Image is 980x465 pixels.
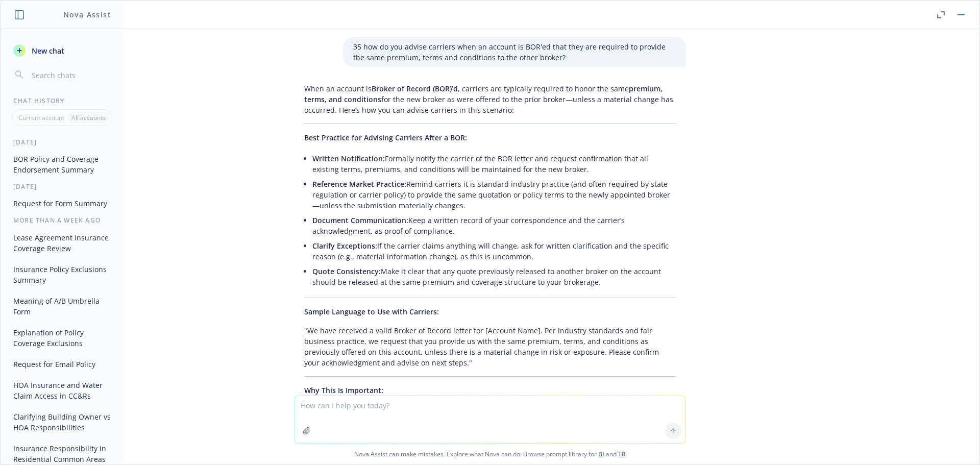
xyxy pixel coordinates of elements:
p: "We have received a valid Broker of Record letter for [Account Name]. Per industry standards and ... [304,325,676,368]
li: Remind carriers it is standard industry practice (and often required by state regulation or carri... [312,177,676,213]
span: Nova Assist can make mistakes. Explore what Nova can do: Browse prompt library for and [5,444,975,464]
span: Broker of Record (BOR)’d [372,84,458,93]
li: Keep a written record of your correspondence and the carrier’s acknowledgment, as proof of compli... [312,213,676,238]
span: Sample Language to Use with Carriers: [304,307,439,316]
button: New chat [9,41,115,60]
li: Make it clear that any quote previously released to another broker on the account should be relea... [312,264,676,289]
button: Request for Email Policy [9,356,115,373]
p: When an account is , carriers are typically required to honor the same for the new broker as were... [304,83,676,115]
button: Meaning of A/B Umbrella Form [9,292,115,320]
button: Request for Form Summary [9,195,115,212]
button: Lease Agreement Insurance Coverage Review [9,229,115,257]
a: BI [598,450,604,458]
div: Chat History [1,96,123,105]
h1: Nova Assist [63,9,111,20]
button: BOR Policy and Coverage Endorsement Summary [9,151,115,178]
p: Current account [18,113,64,122]
button: Explanation of Policy Coverage Exclusions [9,324,115,352]
span: Document Communication: [312,215,408,225]
div: More than a week ago [1,216,123,225]
a: TR [618,450,626,458]
div: [DATE] [1,138,123,146]
li: Formally notify the carrier of the BOR letter and request confirmation that all existing terms, p... [312,151,676,177]
span: Best Practice for Advising Carriers After a BOR: [304,133,467,142]
p: 35 how do you advise carriers when an account is BOR'ed that they are required to provide the sam... [353,41,676,63]
span: Written Notification: [312,154,385,163]
button: HOA Insurance and Water Claim Access in CC&Rs [9,377,115,404]
span: Why This Is Important: [304,385,383,395]
li: If the carrier claims anything will change, ask for written clarification and the specific reason... [312,238,676,264]
span: New chat [30,45,64,56]
input: Search chats [30,68,111,82]
span: Reference Market Practice: [312,179,406,189]
span: Clarify Exceptions: [312,241,377,251]
button: Clarifying Building Owner vs HOA Responsibilities [9,408,115,436]
button: Insurance Policy Exclusions Summary [9,261,115,288]
div: [DATE] [1,182,123,191]
p: All accounts [71,113,106,122]
span: Quote Consistency: [312,266,381,276]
